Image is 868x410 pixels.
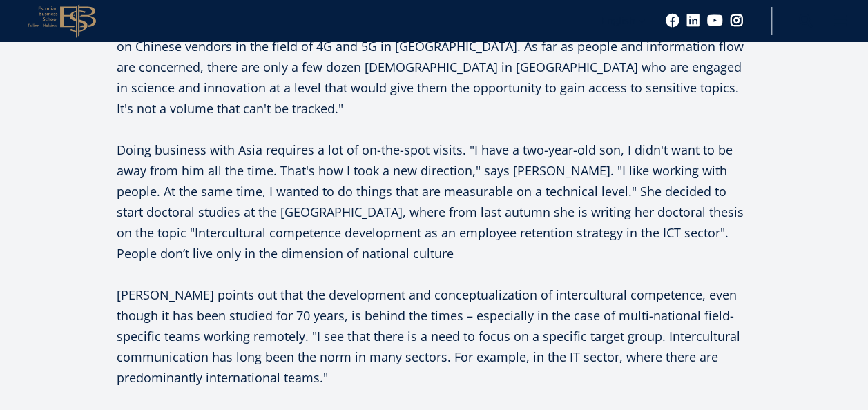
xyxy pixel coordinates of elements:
[686,14,700,28] a: Linkedin
[117,243,752,264] p: People don’t live only in the dimension of national culture
[117,284,752,388] p: [PERSON_NAME] points out that the development and conceptualization of intercultural competence, ...
[707,14,723,28] a: Youtube
[666,14,679,28] a: Facebook
[117,139,752,243] p: Doing business with Asia requires a lot of on-the-spot visits. "I have a two-year-old son, I didn...
[730,14,744,28] a: Instagram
